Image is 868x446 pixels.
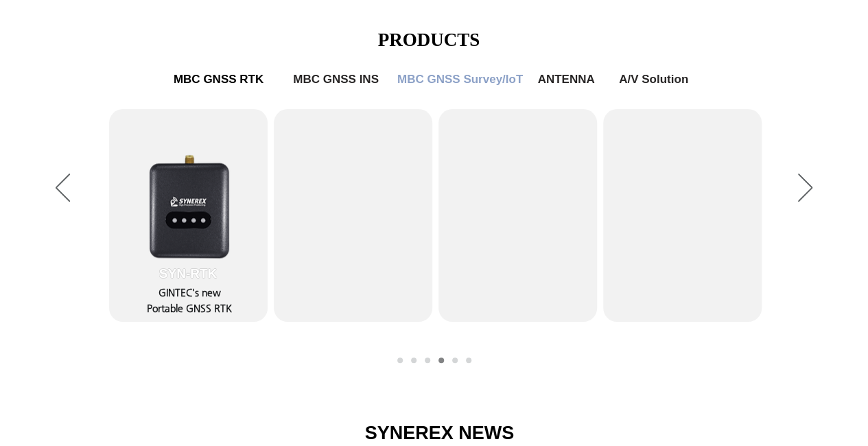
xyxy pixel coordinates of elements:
a: SYN-RTK [109,109,268,322]
span: MBC GNSS Survey/IoT [397,73,523,86]
a: MBC GNSS INS [425,357,430,363]
a: MBC GNSS RTK [164,66,274,93]
a: MBC GNSS Survey/IoT [395,66,526,93]
span: Portable GNSS RTK [147,303,232,314]
a: ANTENNA [532,66,601,93]
button: Previous [56,174,70,204]
span: MBC GNSS RTK [174,73,263,86]
a: MBC GNSS 측량/IoT [438,357,444,363]
img: SynRTK 정면.png [139,137,237,272]
span: SYN-RTK [159,266,217,281]
iframe: To enrich screen reader interactions, please activate Accessibility in Grammarly extension settings [710,387,868,446]
a: MBC GNSS RTK2 [411,357,417,363]
a: MBC GNSS RTK1 [397,357,403,363]
nav: Slides [393,357,476,363]
a: MBC GNSS INS [285,66,388,93]
button: Next [798,174,812,204]
span: SYNEREX NEWS [365,423,515,443]
span: PRODUCTS [378,30,480,50]
a: A/V Solution [609,66,699,93]
span: A/V Solution [619,73,688,86]
span: GINTEC's new [159,287,221,298]
a: A/V Solution [466,357,471,363]
span: ANTENNA [537,73,594,86]
a: ANTENNA [452,357,458,363]
span: MBC GNSS INS [293,73,379,86]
